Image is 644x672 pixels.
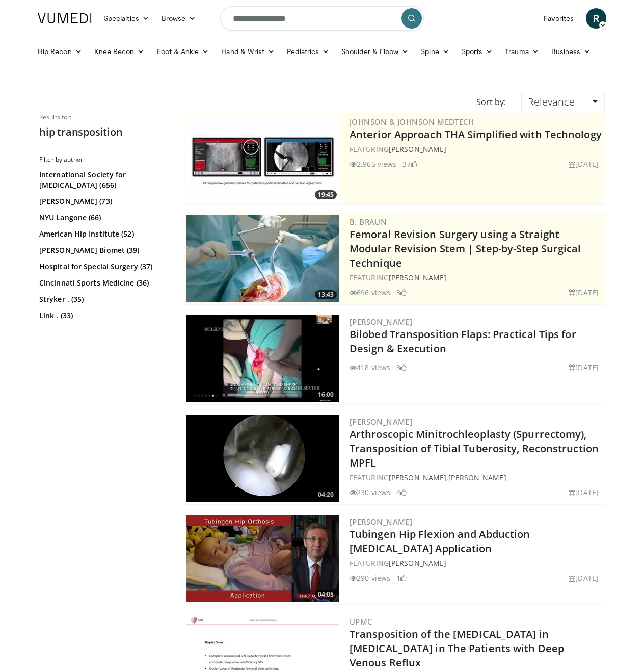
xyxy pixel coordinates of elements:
a: 16:00 [186,315,339,402]
span: 19:45 [315,190,337,199]
a: Spine [415,41,455,62]
a: Knee Recon [88,41,151,62]
a: Foot & Ankle [151,41,216,62]
a: International Society for [MEDICAL_DATA] (656) [39,170,167,190]
a: B. Braun [350,217,387,227]
img: 4275ad52-8fa6-4779-9598-00e5d5b95857.300x170_q85_crop-smart_upscale.jpg [186,215,339,302]
a: Sports [455,41,499,62]
a: Hospital for Special Surgery (37) [39,262,167,272]
img: VuMedi Logo [38,13,92,23]
a: Hand & Wrist [215,41,281,62]
a: Transposition of the [MEDICAL_DATA] in [MEDICAL_DATA] in The Patients with Deep Venous Reflux [350,627,564,669]
a: [PERSON_NAME] [350,417,412,427]
a: Anterior Approach THA Simplified with Technology [350,127,602,141]
a: Johnson & Johnson MedTech [350,117,474,127]
a: Bilobed Transposition Flaps: Practical Tips for Design & Execution [350,327,576,355]
span: 16:00 [315,390,337,399]
a: Favorites [538,8,580,29]
span: 13:43 [315,290,337,299]
span: 04:20 [315,490,337,499]
a: Arthroscopic Minitrochleoplasty (Spurrectomy), Transposition of Tibial Tuberosity, Reconstruction... [350,427,599,470]
div: FEATURING [350,272,603,283]
img: dc70ee2b-6b72-4f8c-83b3-69163a13a07e.300x170_q85_crop-smart_upscale.jpg [186,315,339,402]
a: 04:20 [186,415,339,502]
div: FEATURING [350,558,603,568]
img: 8d13a072-ec12-49b4-a897-ccee96d02c0a.png.300x170_q85_crop-smart_upscale.png [186,515,339,602]
a: Tubingen Hip Flexion and Abduction [MEDICAL_DATA] Application [350,527,530,555]
span: 04:05 [315,590,337,599]
a: [PERSON_NAME] (73) [39,196,167,206]
a: [PERSON_NAME] [389,473,446,482]
a: Specialties [98,8,155,29]
a: Shoulder & Elbow [335,41,415,62]
a: Femoral Revision Surgery using a Straight Modular Revision Stem | Step-by-Step Surgical Technique [350,227,581,270]
a: 04:05 [186,515,339,602]
h3: Filter by author: [39,156,169,164]
a: [PERSON_NAME] [389,273,446,282]
a: 19:45 [186,115,339,202]
li: [DATE] [569,287,599,298]
li: 1 [396,573,407,583]
li: 3 [396,362,407,373]
a: Trauma [499,41,545,62]
div: FEATURING [350,144,603,154]
li: 230 views [350,487,390,498]
a: Stryker . (35) [39,294,167,304]
img: 20527b62-f1ba-4490-8a30-893bbe027089.300x170_q85_crop-smart_upscale.jpg [186,415,339,502]
a: Business [545,41,597,62]
a: Link . (33) [39,311,167,321]
a: Pediatrics [281,41,335,62]
li: 418 views [350,362,390,373]
a: Browse [155,8,202,29]
li: 290 views [350,573,390,583]
a: 13:43 [186,215,339,302]
a: Relevance [521,91,605,113]
a: R [586,8,606,29]
h2: hip transposition [39,125,169,139]
a: [PERSON_NAME] [389,558,446,568]
div: Sort by: [469,91,514,113]
a: [PERSON_NAME] [350,516,412,527]
div: FEATURING , [350,472,603,483]
a: [PERSON_NAME] Biomet (39) [39,245,167,255]
a: [PERSON_NAME] [389,144,446,154]
a: UPMC [350,616,372,627]
li: 4 [396,487,407,498]
li: [DATE] [569,159,599,169]
img: 06bb1c17-1231-4454-8f12-6191b0b3b81a.300x170_q85_crop-smart_upscale.jpg [186,115,339,202]
a: [PERSON_NAME] [350,317,412,327]
li: [DATE] [569,487,599,498]
input: Search topics, interventions [220,6,424,31]
li: [DATE] [569,573,599,583]
a: Hip Recon [32,41,88,62]
li: 3 [396,287,407,298]
a: American Hip Institute (52) [39,229,167,239]
a: [PERSON_NAME] [448,473,506,482]
li: 37 [403,159,417,169]
p: Results for: [39,113,169,121]
span: Relevance [528,95,575,109]
a: Cincinnati Sports Medicine (36) [39,278,167,288]
li: 696 views [350,287,390,298]
a: NYU Langone (66) [39,213,167,223]
li: 2,965 views [350,159,396,169]
li: [DATE] [569,362,599,373]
